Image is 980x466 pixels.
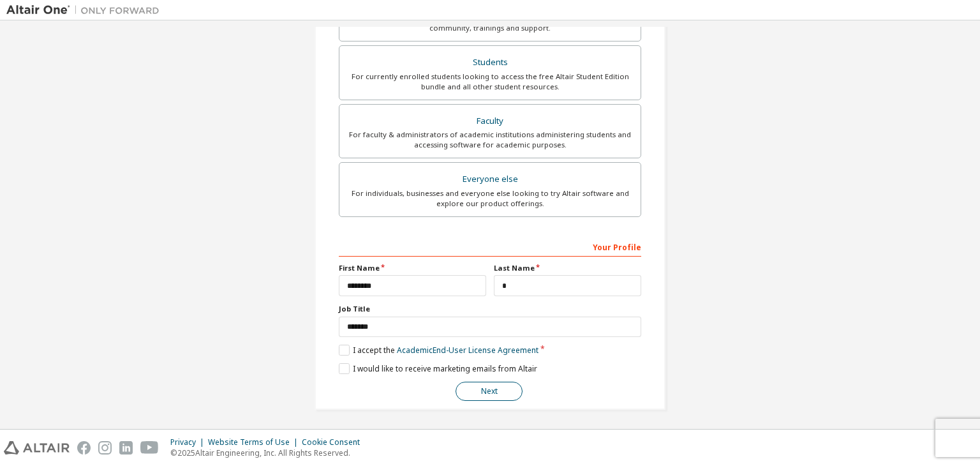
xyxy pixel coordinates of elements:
div: Students [347,54,633,71]
div: For faculty & administrators of academic institutions administering students and accessing softwa... [347,130,633,150]
div: Cookie Consent [302,437,367,447]
button: Next [456,382,523,401]
img: altair_logo.svg [4,441,70,455]
img: instagram.svg [98,441,112,455]
div: Privacy [170,437,208,447]
p: © 2025 Altair Engineering, Inc. All Rights Reserved. [170,447,367,458]
label: Last Name [494,263,641,273]
div: Your Profile [339,236,641,257]
label: I accept the [339,345,538,356]
label: I would like to receive marketing emails from Altair [339,363,537,374]
div: For individuals, businesses and everyone else looking to try Altair software and explore our prod... [347,188,633,209]
label: Job Title [339,304,641,314]
label: First Name [339,263,486,273]
div: Everyone else [347,170,633,188]
a: Academic End-User License Agreement [397,345,538,356]
img: youtube.svg [140,441,159,455]
img: facebook.svg [77,441,91,455]
div: Faculty [347,112,633,130]
div: For currently enrolled students looking to access the free Altair Student Edition bundle and all ... [347,71,633,92]
div: Website Terms of Use [208,437,302,447]
img: Altair One [6,4,166,17]
img: linkedin.svg [119,441,133,455]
